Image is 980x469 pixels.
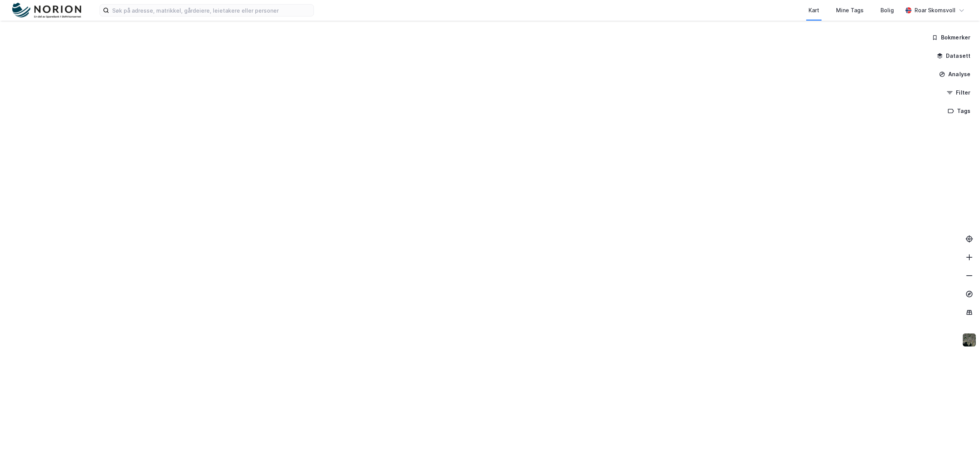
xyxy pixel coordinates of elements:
img: norion-logo.80e7a08dc31c2e691866.png [12,3,81,18]
div: Roar Skomsvoll [915,6,955,15]
div: Bolig [880,6,894,15]
div: Mine Tags [836,6,864,15]
input: Søk på adresse, matrikkel, gårdeiere, leietakere eller personer [109,5,314,16]
div: Kart [808,6,819,15]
